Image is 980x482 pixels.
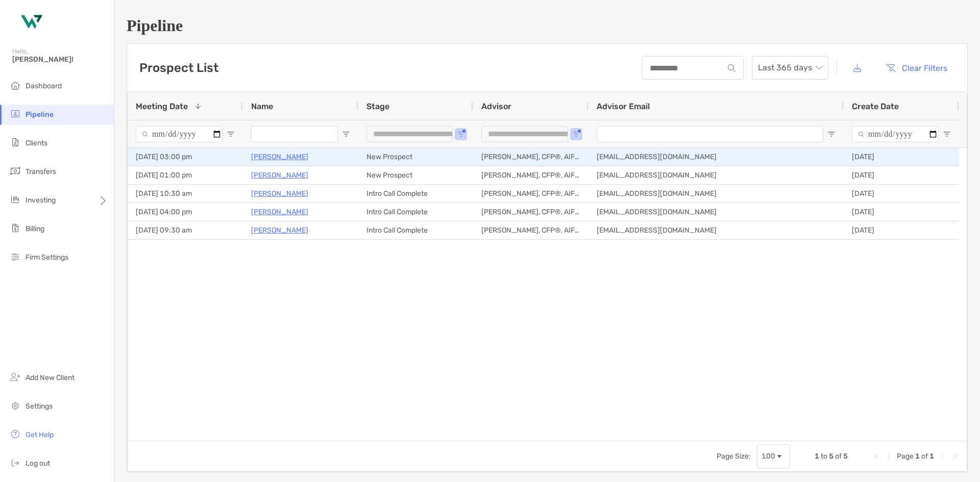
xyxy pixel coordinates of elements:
span: [PERSON_NAME]! [12,55,108,64]
div: [PERSON_NAME], CFP®, AIF®, CRPC [473,166,589,184]
div: [EMAIL_ADDRESS][DOMAIN_NAME] [589,185,844,202]
h3: Prospect List [139,61,218,75]
div: Next Page [938,452,946,461]
h1: Pipeline [127,16,968,35]
div: [DATE] 03:00 pm [128,148,243,166]
img: dashboard icon [9,79,21,91]
span: to [821,452,827,461]
span: Page [897,452,914,461]
span: of [921,452,928,461]
span: 1 [915,452,920,461]
span: 1 [815,452,819,461]
div: [DATE] [844,203,959,221]
button: Open Filter Menu [572,130,580,138]
img: firm-settings icon [9,250,21,263]
div: [PERSON_NAME], CFP®, AIF®, CRPC [473,185,589,202]
button: Clear Filters [877,57,955,79]
span: Advisor [481,102,511,111]
span: of [835,452,842,461]
a: [PERSON_NAME] [251,150,308,163]
span: Dashboard [26,82,62,90]
img: investing icon [9,193,21,206]
span: Get Help [26,430,54,439]
div: [DATE] [844,148,959,166]
div: Page Size [757,444,790,469]
div: Last Page [950,452,959,461]
input: Name Filter Input [251,126,338,142]
div: First Page [872,452,880,461]
div: Intro Call Complete [358,203,473,221]
div: [EMAIL_ADDRESS][DOMAIN_NAME] [589,221,844,239]
div: Page Size: [717,452,751,461]
img: add_new_client icon [9,371,21,383]
div: [EMAIL_ADDRESS][DOMAIN_NAME] [589,148,844,166]
div: [EMAIL_ADDRESS][DOMAIN_NAME] [589,166,844,184]
button: Open Filter Menu [943,130,951,138]
div: [PERSON_NAME], CFP®, AIF®, CRPC [473,221,589,239]
span: 5 [843,452,848,461]
div: [PERSON_NAME], CFP®, AIF®, CRPC [473,148,589,166]
div: [DATE] [844,221,959,239]
input: Meeting Date Filter Input [136,126,223,142]
div: [DATE] 04:00 pm [128,203,243,221]
input: Create Date Filter Input [852,126,939,142]
span: Meeting Date [136,102,188,111]
div: [DATE] [844,185,959,202]
span: Last 365 days [758,57,822,79]
button: Open Filter Menu [227,130,235,138]
a: [PERSON_NAME] [251,224,308,237]
div: [DATE] 09:30 am [128,221,243,239]
span: 1 [929,452,934,461]
img: logout icon [9,456,21,469]
img: transfers icon [9,165,21,177]
span: Billing [26,224,44,233]
img: billing icon [9,222,21,234]
button: Open Filter Menu [457,130,465,138]
span: Advisor Email [597,102,650,111]
img: get-help icon [9,428,21,440]
input: Advisor Email Filter Input [597,126,823,142]
a: [PERSON_NAME] [251,187,308,200]
span: Stage [366,102,389,111]
span: Log out [26,459,50,468]
span: 5 [829,452,834,461]
a: [PERSON_NAME] [251,169,308,182]
div: [DATE] 10:30 am [128,185,243,202]
img: input icon [728,64,736,72]
div: [PERSON_NAME], CFP®, AIF®, CRPC [473,203,589,221]
img: Zoe Logo [12,4,49,41]
div: Intro Call Complete [358,185,473,202]
div: [DATE] 01:00 pm [128,166,243,184]
div: Intro Call Complete [358,221,473,239]
div: New Prospect [358,148,473,166]
span: Create Date [852,102,899,111]
span: Settings [26,402,53,411]
div: New Prospect [358,166,473,184]
div: [EMAIL_ADDRESS][DOMAIN_NAME] [589,203,844,221]
a: [PERSON_NAME] [251,206,308,218]
span: Pipeline [26,110,54,119]
img: pipeline icon [9,108,21,120]
span: Transfers [26,167,56,176]
span: Add New Client [26,373,75,382]
div: [DATE] [844,166,959,184]
span: Clients [26,139,47,147]
img: clients icon [9,136,21,148]
span: Name [251,102,273,111]
button: Open Filter Menu [342,130,350,138]
span: Firm Settings [26,253,68,262]
div: 100 [762,452,775,461]
div: Previous Page [885,452,893,461]
img: settings icon [9,399,21,412]
button: Open Filter Menu [827,130,836,138]
span: Investing [26,196,56,205]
